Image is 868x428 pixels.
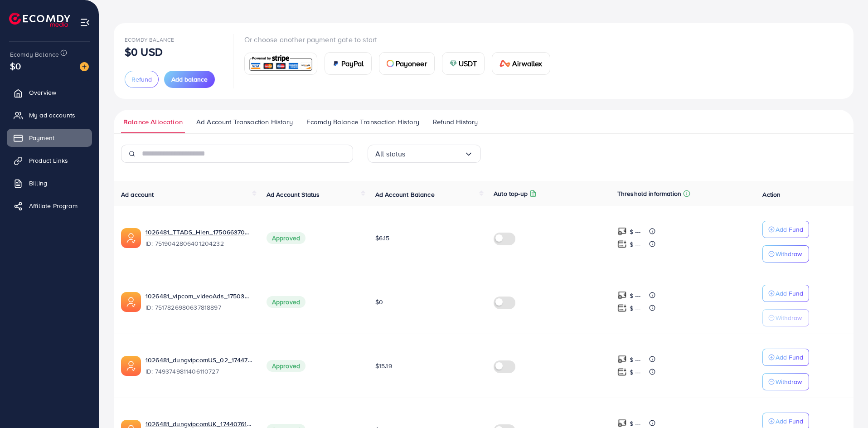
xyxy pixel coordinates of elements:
a: 1026481_dungvipcomUS_02_1744774713900 [145,355,252,365]
img: top-up amount [617,367,627,377]
a: cardPayoneer [379,52,435,75]
p: Add Fund [776,224,803,235]
div: Search for option [368,145,481,163]
p: Auto top-up [494,188,528,199]
span: Payment [29,133,54,142]
span: Add balance [171,75,208,84]
a: cardAirwallex [492,52,550,75]
span: Approved [267,232,305,244]
img: top-up amount [617,355,627,364]
p: $ --- [630,239,641,250]
span: Ecomdy Balance [125,36,174,44]
span: Action [762,190,781,199]
a: cardPayPal [325,52,372,75]
a: Overview [7,83,92,102]
div: <span class='underline'>1026481_TTADS_Hien_1750663705167</span></br>7519042806401204232 [145,228,252,248]
p: Add Fund [776,288,803,299]
p: $ --- [630,303,641,314]
span: Ad Account Balance [375,190,435,199]
span: Ad Account Transaction History [196,117,293,127]
a: card [244,53,317,75]
span: Ad Account Status [267,190,320,199]
span: PayPal [341,58,364,69]
a: Billing [7,174,92,192]
span: Approved [267,360,305,372]
span: $6.15 [375,233,390,243]
span: Billing [29,179,47,188]
a: Payment [7,129,92,147]
p: $ --- [630,226,641,237]
p: Or choose another payment gate to start [244,34,558,45]
img: logo [9,13,70,27]
p: $ --- [630,290,641,301]
p: Withdraw [776,312,802,323]
span: ID: 7517826980637818897 [145,303,252,312]
iframe: Chat [829,387,861,421]
button: Withdraw [762,373,809,390]
a: My ad accounts [7,106,92,124]
p: Withdraw [776,248,802,259]
button: Refund [125,71,159,88]
a: 1026481_vipcom_videoAds_1750380509111 [145,292,252,301]
span: ID: 7493749811406110727 [145,367,252,376]
a: Affiliate Program [7,197,92,215]
span: All status [375,147,406,161]
p: Add Fund [776,352,803,363]
button: Add Fund [762,285,809,302]
span: Ad account [121,190,154,199]
p: $ --- [630,367,641,378]
button: Withdraw [762,309,809,326]
span: My ad accounts [29,111,75,120]
img: ic-ads-acc.e4c84228.svg [121,356,141,376]
img: top-up amount [617,418,627,428]
img: card [247,54,314,73]
span: Ecomdy Balance [10,50,59,59]
p: $ --- [630,354,641,365]
img: menu [80,17,90,28]
span: USDT [459,58,477,69]
button: Withdraw [762,245,809,263]
p: Add Fund [776,416,803,427]
span: Payoneer [396,58,427,69]
span: Ecomdy Balance Transaction History [306,117,419,127]
img: top-up amount [617,303,627,313]
img: card [387,60,394,67]
span: Affiliate Program [29,201,78,210]
a: 1026481_TTADS_Hien_1750663705167 [145,228,252,237]
input: Search for option [406,147,464,161]
img: card [499,60,510,67]
p: $0 USD [125,46,163,57]
span: $0 [375,297,383,306]
img: image [80,62,89,71]
img: ic-ads-acc.e4c84228.svg [121,292,141,312]
a: cardUSDT [442,52,485,75]
img: card [450,60,457,67]
span: Airwallex [512,58,542,69]
button: Add Fund [762,221,809,238]
span: $0 [7,58,24,74]
span: Refund History [433,117,478,127]
img: top-up amount [617,239,627,249]
span: Product Links [29,156,68,165]
img: top-up amount [617,291,627,300]
button: Add Fund [762,349,809,366]
span: Balance Allocation [123,117,183,127]
span: Overview [29,88,56,97]
img: top-up amount [617,227,627,236]
span: ID: 7519042806401204232 [145,239,252,248]
span: Approved [267,296,305,308]
a: Product Links [7,151,92,170]
button: Add balance [164,71,215,88]
p: Threshold information [617,188,681,199]
span: $15.19 [375,361,392,370]
p: Withdraw [776,376,802,387]
div: <span class='underline'>1026481_vipcom_videoAds_1750380509111</span></br>7517826980637818897 [145,292,252,312]
div: <span class='underline'>1026481_dungvipcomUS_02_1744774713900</span></br>7493749811406110727 [145,355,252,376]
span: Refund [131,75,152,84]
img: ic-ads-acc.e4c84228.svg [121,228,141,248]
img: card [332,60,339,67]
